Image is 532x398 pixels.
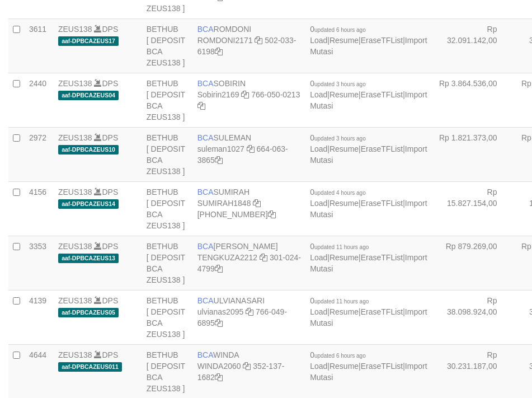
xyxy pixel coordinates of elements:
[314,27,366,33] span: updated 6 hours ago
[361,90,403,99] a: EraseTFList
[197,188,214,196] span: BCA
[142,18,193,73] td: BETHUB [ DEPOSIT BCA ZEUS138 ]
[314,135,366,142] span: updated 3 hours ago
[25,181,54,236] td: 4156
[361,144,403,153] a: EraseTFList
[197,90,239,99] a: Sobirin2169
[310,79,366,88] span: 0
[58,362,122,372] span: aaf-DPBCAZEUS011
[142,127,193,181] td: BETHUB [ DEPOSIT BCA ZEUS138 ]
[310,362,427,382] a: Import Mutasi
[197,307,244,316] a: ulvianas2095
[329,253,359,262] a: Resume
[310,188,427,219] span: | | |
[197,25,214,34] span: BCA
[197,242,214,251] span: BCA
[215,47,223,56] a: Copy 5020336198 to clipboard
[432,181,514,236] td: Rp 15.827.154,00
[58,133,92,142] a: ZEUS138
[215,373,223,382] a: Copy 3521371682 to clipboard
[197,79,214,88] span: BCA
[310,188,366,196] span: 0
[58,25,92,34] a: ZEUS138
[197,253,257,262] a: TENGKUZA2212
[54,290,142,344] td: DPS
[310,296,369,305] span: 0
[58,188,92,196] a: ZEUS138
[314,298,369,305] span: updated 11 hours ago
[58,79,92,88] a: ZEUS138
[268,210,276,219] a: Copy 8692458906 to clipboard
[253,199,261,208] a: Copy SUMIRAH1848 to clipboard
[329,307,359,316] a: Resume
[329,144,359,153] a: Resume
[310,133,427,165] span: | | |
[361,307,403,316] a: EraseTFList
[361,362,403,371] a: EraseTFList
[197,199,251,208] a: SUMIRAH1848
[197,144,244,153] a: suleman1027
[58,91,119,100] span: aaf-DPBCAZEUS04
[310,144,327,153] a: Load
[310,199,327,208] a: Load
[58,145,119,154] span: aaf-DPBCAZEUS10
[197,101,205,110] a: Copy 7660500213 to clipboard
[197,36,253,45] a: ROMDONI2171
[329,199,359,208] a: Resume
[310,242,427,273] span: | | |
[215,156,223,165] a: Copy 6640633865 to clipboard
[310,144,427,165] a: Import Mutasi
[310,362,327,371] a: Load
[310,36,427,56] a: Import Mutasi
[25,290,54,344] td: 4139
[361,253,403,262] a: EraseTFList
[310,133,366,142] span: 0
[310,36,327,45] a: Load
[25,73,54,127] td: 2440
[361,36,403,45] a: EraseTFList
[432,290,514,344] td: Rp 38.098.924,00
[54,18,142,73] td: DPS
[310,25,366,34] span: 0
[58,350,92,359] a: ZEUS138
[58,199,119,209] span: aaf-DPBCAZEUS14
[432,236,514,290] td: Rp 879.269,00
[142,290,193,344] td: BETHUB [ DEPOSIT BCA ZEUS138 ]
[215,319,223,327] a: Copy 7660496895 to clipboard
[54,127,142,181] td: DPS
[215,264,223,273] a: Copy 3010244799 to clipboard
[329,90,359,99] a: Resume
[58,308,119,317] span: aaf-DPBCAZEUS05
[310,79,427,110] span: | | |
[197,296,214,305] span: BCA
[247,144,255,153] a: Copy suleman1027 to clipboard
[54,181,142,236] td: DPS
[314,244,369,250] span: updated 11 hours ago
[432,73,514,127] td: Rp 3.864.536,00
[310,307,427,327] a: Import Mutasi
[142,236,193,290] td: BETHUB [ DEPOSIT BCA ZEUS138 ]
[54,236,142,290] td: DPS
[329,362,359,371] a: Resume
[58,296,92,305] a: ZEUS138
[246,307,253,316] a: Copy ulvianas2095 to clipboard
[58,242,92,251] a: ZEUS138
[197,350,213,359] span: BCA
[310,253,427,273] a: Import Mutasi
[310,296,427,327] span: | | |
[197,133,214,142] span: BCA
[197,362,241,371] a: WINDA2060
[310,90,427,110] a: Import Mutasi
[432,18,514,73] td: Rp 32.091.142,00
[310,350,427,382] span: | | |
[243,362,251,371] a: Copy WINDA2060 to clipboard
[241,90,249,99] a: Copy Sobirin2169 to clipboard
[310,25,427,56] span: | | |
[432,127,514,181] td: Rp 1.821.373,00
[329,36,359,45] a: Resume
[314,190,366,196] span: updated 4 hours ago
[142,73,193,127] td: BETHUB [ DEPOSIT BCA ZEUS138 ]
[314,81,366,87] span: updated 3 hours ago
[255,36,262,45] a: Copy ROMDONI2171 to clipboard
[193,18,305,73] td: ROMDONI 502-033-6198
